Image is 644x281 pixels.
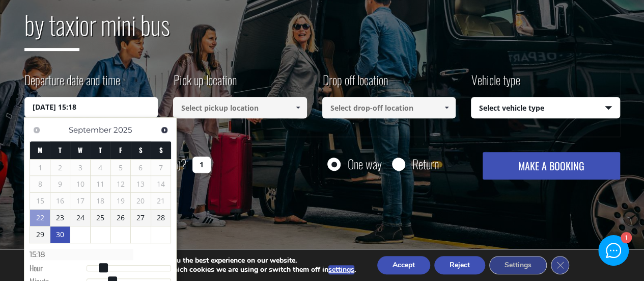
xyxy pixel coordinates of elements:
span: 8 [30,176,50,192]
span: 17 [70,193,90,209]
a: 26 [111,210,131,226]
span: 5 [111,160,131,176]
div: 1 [620,233,631,244]
span: Previous [33,126,41,134]
span: 9 [50,176,70,192]
dt: Hour [30,263,86,276]
a: Previous [30,123,43,137]
a: 27 [131,210,151,226]
button: Settings [489,256,547,274]
a: 25 [91,210,110,226]
span: 18 [91,193,110,209]
span: Select vehicle type [471,97,620,119]
span: 4 [91,160,110,176]
span: Friday [119,145,122,155]
button: settings [328,265,354,274]
span: 20 [131,193,151,209]
button: MAKE A BOOKING [483,152,620,180]
span: Saturday [139,145,143,155]
span: 6 [131,160,151,176]
a: 23 [50,210,70,226]
label: Vehicle type [471,71,520,97]
span: by taxi [24,5,79,51]
button: Close GDPR Cookie Banner [551,256,569,274]
span: 16 [50,193,70,209]
input: Select pickup location [173,97,307,118]
a: Show All Items [289,97,306,118]
span: 15 [30,193,50,209]
span: Wednesday [78,145,82,155]
span: 10 [70,176,90,192]
span: 2025 [114,125,132,135]
a: 28 [151,210,171,226]
span: 7 [151,160,171,176]
span: September [69,125,111,135]
span: 12 [111,176,131,192]
span: 1 [30,160,50,176]
span: 21 [151,193,171,209]
h2: or mini bus [24,4,620,59]
p: You can find out more about which cookies we are using or switch them off in . [73,265,356,274]
span: 13 [131,176,151,192]
label: Return [412,158,439,170]
input: Select drop-off location [322,97,456,118]
a: 30 [50,226,70,243]
label: Drop off location [322,71,388,97]
span: Monday [38,145,42,155]
a: 24 [70,210,90,226]
span: 2 [50,160,70,176]
span: Next [160,126,169,134]
span: 19 [111,193,131,209]
a: Show All Items [438,97,455,118]
button: Reject [434,256,485,274]
label: Departure date and time [24,71,120,97]
span: Sunday [159,145,163,155]
span: 14 [151,176,171,192]
span: Tuesday [59,145,62,155]
a: 29 [30,226,50,243]
a: 22 [30,210,50,226]
span: Thursday [99,145,102,155]
button: Accept [377,256,430,274]
span: 3 [70,160,90,176]
a: Next [157,123,171,137]
label: How many passengers ? [24,152,186,177]
label: One way [348,158,382,170]
label: Pick up location [173,71,237,97]
span: 11 [91,176,110,192]
p: We are using cookies to give you the best experience on our website. [73,256,356,265]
